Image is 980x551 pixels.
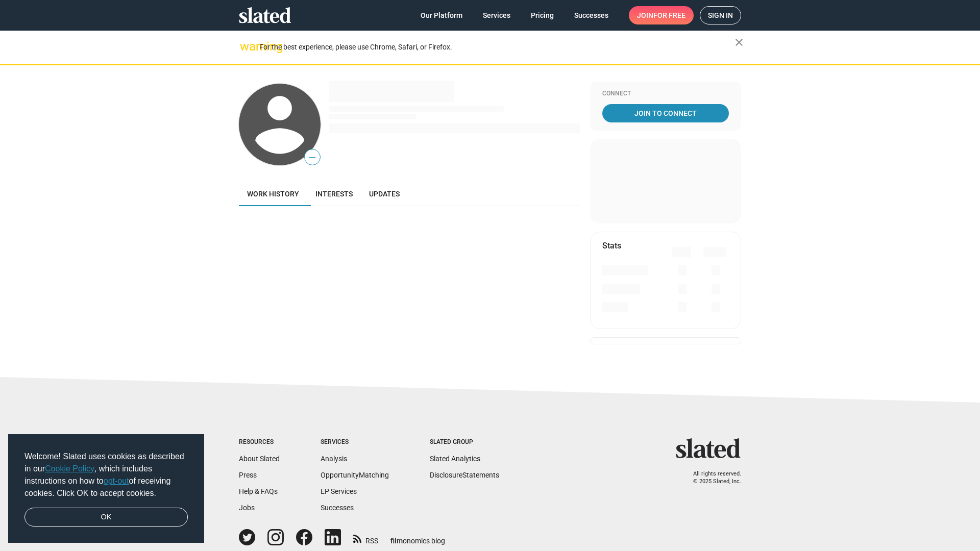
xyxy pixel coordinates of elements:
[574,6,608,24] span: Successes
[369,190,400,198] span: Updates
[240,40,252,53] mat-icon: warning
[708,7,733,24] span: Sign in
[361,182,408,206] a: Updates
[653,6,685,24] span: for free
[475,6,519,24] a: Services
[8,434,204,543] div: cookieconsent
[24,508,188,527] a: dismiss cookie message
[239,438,280,446] div: Resources
[531,6,554,24] span: Pricing
[421,6,462,24] span: Our Platform
[637,6,685,24] span: Join
[602,104,729,122] a: Join To Connect
[390,528,445,546] a: filmonomics blog
[321,438,389,446] div: Services
[602,90,729,98] div: Connect
[239,182,307,206] a: Work history
[353,530,378,546] a: RSS
[602,240,621,251] mat-card-title: Stats
[604,104,727,122] span: Join To Connect
[566,6,617,24] a: Successes
[523,6,562,24] a: Pricing
[239,471,257,479] a: Press
[45,464,94,473] a: Cookie Policy
[239,504,255,512] a: Jobs
[307,182,361,206] a: Interests
[104,477,129,485] a: opt-out
[700,6,741,24] a: Sign in
[247,190,299,198] span: Work history
[733,36,745,48] mat-icon: close
[430,471,499,479] a: DisclosureStatements
[321,487,357,495] a: EP Services
[321,471,389,479] a: OpportunityMatching
[483,6,510,24] span: Services
[321,504,354,512] a: Successes
[430,455,480,463] a: Slated Analytics
[430,438,499,446] div: Slated Group
[24,450,188,499] span: Welcome! Slated uses cookies as described in our , which includes instructions on how to of recei...
[412,6,471,24] a: Our Platform
[305,151,320,164] span: —
[239,455,280,463] a: About Slated
[682,470,741,485] p: All rights reserved. © 2025 Slated, Inc.
[321,455,347,463] a: Analysis
[259,40,735,54] div: For the best experience, please use Chrome, Safari, or Firefox.
[239,487,278,495] a: Help & FAQs
[315,190,353,198] span: Interests
[629,6,694,24] a: Joinfor free
[390,537,403,545] span: film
